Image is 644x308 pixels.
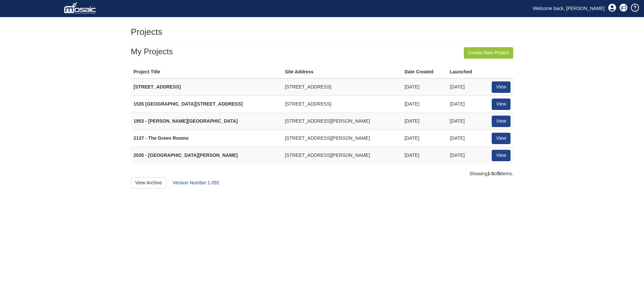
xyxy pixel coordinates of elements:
[492,116,511,127] a: View
[615,278,639,303] iframe: Chat
[131,66,282,78] th: Project Title
[133,101,243,107] strong: 1535 [GEOGRAPHIC_DATA][STREET_ADDRESS]
[498,171,501,176] b: 5
[282,66,402,78] th: Site Address
[282,78,402,96] td: [STREET_ADDRESS]
[464,47,513,59] a: Create New Project
[492,150,511,161] a: View
[131,27,162,37] h1: Projects
[173,180,219,185] a: Version Number 1.092
[447,96,484,113] td: [DATE]
[131,177,166,189] a: View Archive
[133,152,238,158] strong: 2035 - [GEOGRAPHIC_DATA][PERSON_NAME]
[402,147,447,164] td: [DATE]
[447,66,484,78] th: Launched
[282,96,402,113] td: [STREET_ADDRESS]
[447,147,484,164] td: [DATE]
[282,130,402,147] td: [STREET_ADDRESS][PERSON_NAME]
[282,113,402,130] td: [STREET_ADDRESS][PERSON_NAME]
[402,113,447,130] td: [DATE]
[131,47,513,56] h3: My Projects
[487,171,494,176] b: 1-5
[131,171,513,177] div: Showing of items.
[402,78,447,96] td: [DATE]
[528,3,610,13] a: Welcome back, [PERSON_NAME]
[447,130,484,147] td: [DATE]
[64,2,98,15] img: logo_white.png
[492,133,511,144] a: View
[402,130,447,147] td: [DATE]
[447,78,484,96] td: [DATE]
[133,135,189,141] strong: 2137 - The Green Rooms
[282,147,402,164] td: [STREET_ADDRESS][PERSON_NAME]
[447,113,484,130] td: [DATE]
[492,81,511,93] a: View
[402,66,447,78] th: Date Created
[492,99,511,110] a: View
[133,118,238,124] strong: 1953 - [PERSON_NAME][GEOGRAPHIC_DATA]
[133,84,181,89] strong: [STREET_ADDRESS]
[402,96,447,113] td: [DATE]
